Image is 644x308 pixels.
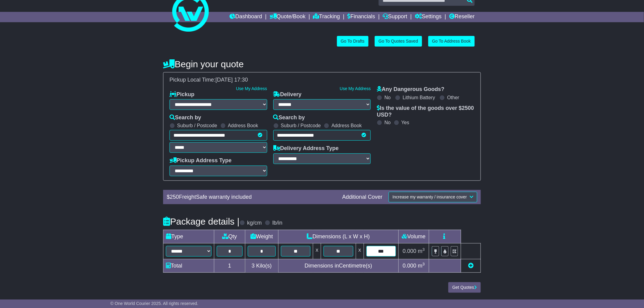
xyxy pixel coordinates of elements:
[403,95,435,100] label: Lithium Battery
[214,230,245,243] td: Qty
[273,145,339,152] label: Delivery Address Type
[377,112,388,118] span: USD
[110,301,198,306] span: © One World Courier 2025. All rights reserved.
[252,263,255,269] span: 3
[163,216,240,226] h4: Package details |
[375,36,422,47] a: Go To Quotes Saved
[166,77,478,83] div: Pickup Local Time:
[401,120,409,125] label: Yes
[422,262,425,266] sup: 3
[247,220,262,226] label: kg/cm
[170,194,179,200] span: 250
[170,91,194,98] label: Pickup
[348,12,375,22] a: Financials
[278,230,398,243] td: Dimensions (L x W x H)
[245,230,278,243] td: Weight
[448,282,481,293] button: Get Quotes
[337,36,369,47] a: Go To Drafts
[384,120,390,125] label: No
[377,86,444,93] label: Any Dangerous Goods?
[449,12,475,22] a: Reseller
[415,12,442,22] a: Settings
[170,157,232,164] label: Pickup Address Type
[270,12,306,22] a: Quote/Book
[339,194,386,201] div: Additional Cover
[281,123,321,128] label: Suburb / Postcode
[313,12,340,22] a: Tracking
[273,91,302,98] label: Delivery
[356,243,364,259] td: x
[384,95,390,100] label: No
[428,36,475,47] a: Go To Address Book
[398,230,429,243] td: Volume
[389,192,477,202] button: Increase my warranty / insurance cover
[163,59,481,69] h4: Begin your quote
[447,95,459,100] label: Other
[403,263,416,269] span: 0.000
[403,248,416,254] span: 0.000
[228,123,258,128] label: Address Book
[422,247,425,252] sup: 3
[245,259,278,273] td: Kilo(s)
[331,123,362,128] label: Address Book
[273,114,305,121] label: Search by
[163,230,214,243] td: Type
[214,259,245,273] td: 1
[468,263,474,269] a: Add new item
[229,12,262,22] a: Dashboard
[236,86,267,91] a: Use My Address
[393,194,467,199] span: Increase my warranty / insurance cover
[163,259,214,273] td: Total
[278,259,398,273] td: Dimensions in Centimetre(s)
[340,86,371,91] a: Use My Address
[170,114,201,121] label: Search by
[377,105,474,118] label: Is the value of the goods over $ ?
[215,77,248,83] span: [DATE] 17:30
[462,105,474,111] span: 2500
[164,194,339,201] div: $ FreightSafe warranty included
[383,12,407,22] a: Support
[418,248,425,254] span: m
[313,243,321,259] td: x
[177,123,217,128] label: Suburb / Postcode
[272,220,282,226] label: lb/in
[418,263,425,269] span: m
